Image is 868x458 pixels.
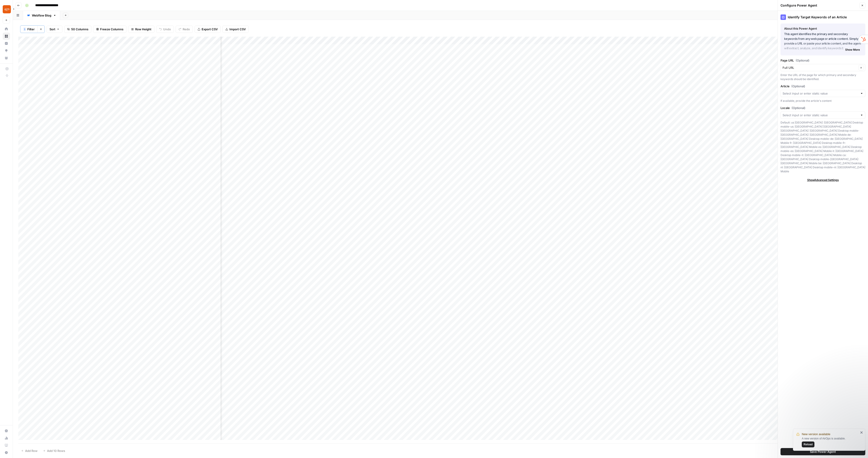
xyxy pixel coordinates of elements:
span: Add Row [25,449,38,453]
div: If available, provide the article's content [781,99,865,103]
button: Workspace: LETS [3,4,10,15]
button: Sort [47,26,62,33]
a: Insights [3,40,10,47]
button: Import CSV [222,26,249,33]
span: Add 10 Rows [47,449,65,453]
span: (Optional) [796,58,809,63]
span: Import CSV [229,27,246,31]
span: Row Height [135,27,151,31]
a: Webflow Blog [23,11,60,20]
label: Page URL [781,58,865,63]
div: 1 [23,27,26,31]
input: Select input or enter static value [783,91,858,96]
span: Export CSV [202,27,218,31]
a: Usage [3,434,10,442]
a: Home [3,25,10,33]
div: Identify Target Keywords of an Article [781,14,865,20]
div: Default: us [GEOGRAPHIC_DATA]: [GEOGRAPHIC_DATA] Desktop mobile-us: [GEOGRAPHIC_DATA] [GEOGRAPHIC... [781,121,865,173]
span: Show More [845,48,860,52]
button: Redo [176,26,193,33]
a: Learning Hub [3,442,10,449]
span: Undo [163,27,171,31]
label: Locale [781,106,865,110]
button: Freeze Columns [93,26,126,33]
span: Redo [183,27,190,31]
div: About this Power Agent [784,26,862,31]
span: 50 Columns [71,27,88,31]
span: Sort [50,27,55,31]
button: 1Filter [20,26,37,33]
button: Help + Support [3,449,10,456]
button: Show More [843,47,862,53]
a: Your Data [3,54,10,62]
span: Filter [27,27,35,31]
input: Select input or enter static value [783,113,858,117]
a: Opportunities [3,47,10,54]
span: Freeze Columns [100,27,123,31]
span: (Optional) [792,106,805,110]
button: Export CSV [195,26,221,33]
p: This agent identifies the primary and secondary keywords from any web page or article content. Si... [784,32,862,51]
img: LETS Logo [3,5,11,13]
div: Webflow Blog [32,13,51,18]
a: Settings [3,427,10,434]
button: 50 Columns [64,26,91,33]
button: Undo [156,26,174,33]
span: (Optional) [791,84,805,88]
button: Add Row [18,447,40,454]
a: Browse [3,33,10,40]
div: Enter the URL of the page for which primary and secondary keywords should be identified. [781,73,865,81]
span: Show Advanced Settings [807,178,839,182]
button: Row Height [128,26,154,33]
input: Full URL [783,65,857,70]
label: Article [781,84,865,88]
span: 1 [24,27,25,31]
button: Add 10 Rows [40,447,68,454]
